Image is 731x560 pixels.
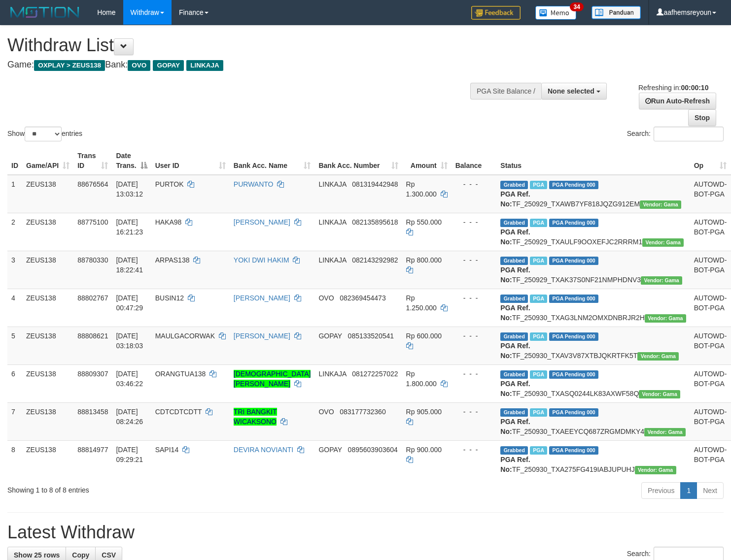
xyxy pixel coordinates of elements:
[549,181,598,189] span: PGA Pending
[234,408,277,426] a: TRI BANGKIT WICAKSONO
[640,200,681,209] span: Vendor URL: https://trx31.1velocity.biz
[7,481,297,495] div: Showing 1 to 8 of 8 entries
[496,147,690,175] th: Status
[7,213,22,251] td: 2
[530,446,547,455] span: Marked by aafnoeunsreypich
[549,257,598,265] span: PGA Pending
[406,180,437,198] span: Rp 1.300.000
[455,255,493,265] div: - - -
[234,332,290,340] a: [PERSON_NAME]
[352,180,398,188] span: Copy 081319442948 to clipboard
[155,408,202,416] span: CDTCDTCDTT
[7,251,22,289] td: 3
[77,218,108,226] span: 88775100
[500,380,530,397] b: PGA Ref. No:
[155,370,206,378] span: ORANGTUA138
[680,482,697,499] a: 1
[406,370,437,388] span: Rp 1.800.000
[496,327,690,364] td: TF_250930_TXAV3V87XTBJQKRTFK5T
[406,408,442,416] span: Rp 905.000
[452,147,497,175] th: Balance
[406,256,442,264] span: Rp 800.000
[530,257,547,265] span: Marked by aafnoeunsreypich
[77,332,108,340] span: 88808621
[116,332,143,350] span: [DATE] 03:18:03
[455,445,493,455] div: - - -
[549,446,598,455] span: PGA Pending
[22,364,73,402] td: ZEUS138
[641,276,682,285] span: Vendor URL: https://trx31.1velocity.biz
[318,256,346,264] span: LINKAJA
[548,87,594,95] span: None selected
[155,332,215,340] span: MAULGACORWAK
[530,370,547,379] span: Marked by aafsreyleap
[402,147,452,175] th: Amount: activate to sort column ascending
[77,408,108,416] span: 88813458
[688,109,716,126] a: Stop
[500,266,530,284] b: PGA Ref. No:
[318,370,346,378] span: LINKAJA
[151,147,230,175] th: User ID: activate to sort column ascending
[340,408,385,416] span: Copy 083177732360 to clipboard
[654,127,724,141] input: Search:
[637,352,679,361] span: Vendor URL: https://trx31.1velocity.biz
[500,342,530,360] b: PGA Ref. No:
[500,257,528,265] span: Grabbed
[500,408,528,417] span: Grabbed
[681,84,708,92] strong: 00:00:10
[14,551,60,559] span: Show 25 rows
[496,251,690,289] td: TF_250929_TXAK37S0NF21NMPHDNV3
[500,304,530,322] b: PGA Ref. No:
[155,218,182,226] span: HAKA98
[116,446,143,463] span: [DATE] 09:29:21
[116,180,143,198] span: [DATE] 13:03:12
[352,370,398,378] span: Copy 081272257022 to clipboard
[22,213,73,251] td: ZEUS138
[25,127,62,141] select: Showentries
[406,294,437,312] span: Rp 1.250.000
[22,175,73,213] td: ZEUS138
[7,60,478,70] h4: Game: Bank:
[496,213,690,251] td: TF_250929_TXAULF9OOXEFJC2RRRM1
[639,390,680,398] span: Vendor URL: https://trx31.1velocity.biz
[7,5,82,20] img: MOTION_logo.png
[155,294,184,302] span: BUSIN12
[318,408,334,416] span: OVO
[234,180,274,188] a: PURWANTO
[116,256,143,274] span: [DATE] 18:22:41
[530,219,547,227] span: Marked by aafnoeunsreypich
[234,256,289,264] a: YOKI DWI HAKIM
[549,295,598,303] span: PGA Pending
[471,6,521,20] img: Feedback.jpg
[406,218,442,226] span: Rp 550.000
[102,551,116,559] span: CSV
[690,327,731,364] td: AUTOWD-BOT-PGA
[77,370,108,378] span: 88809307
[186,60,223,71] span: LINKAJA
[696,482,724,499] a: Next
[690,402,731,440] td: AUTOWD-BOT-PGA
[455,331,493,341] div: - - -
[627,127,724,141] label: Search:
[455,369,493,379] div: - - -
[549,408,598,417] span: PGA Pending
[234,446,293,454] a: DEVIRA NOVIANTI
[22,147,73,175] th: Game/API: activate to sort column ascending
[22,289,73,327] td: ZEUS138
[455,217,493,227] div: - - -
[642,238,684,247] span: Vendor URL: https://trx31.1velocity.biz
[500,456,530,473] b: PGA Ref. No:
[77,446,108,454] span: 88814977
[7,147,22,175] th: ID
[7,402,22,440] td: 7
[455,179,493,189] div: - - -
[155,180,184,188] span: PURTOK
[340,294,385,302] span: Copy 082369454473 to clipboard
[7,440,22,478] td: 8
[7,327,22,364] td: 5
[641,482,681,499] a: Previous
[352,256,398,264] span: Copy 082143292982 to clipboard
[348,332,394,340] span: Copy 085133520541 to clipboard
[318,218,346,226] span: LINKAJA
[500,228,530,246] b: PGA Ref. No:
